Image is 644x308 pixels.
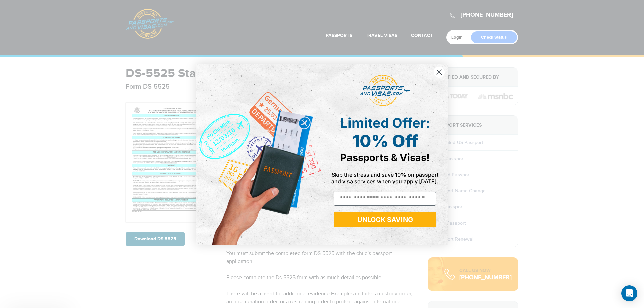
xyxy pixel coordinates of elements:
img: de9cda0d-0715-46ca-9a25-073762a91ba7.png [196,64,322,245]
span: Skip the stress and save 10% on passport and visa services when you apply [DATE]. [331,171,438,185]
span: Limited Offer: [340,115,430,131]
button: UNLOCK SAVING [334,212,436,227]
div: Open Intercom Messenger [621,285,637,301]
span: Passports & Visas! [340,151,430,163]
img: passports and visas [360,75,410,106]
span: 10% Off [352,131,418,151]
button: Close dialog [433,66,445,78]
